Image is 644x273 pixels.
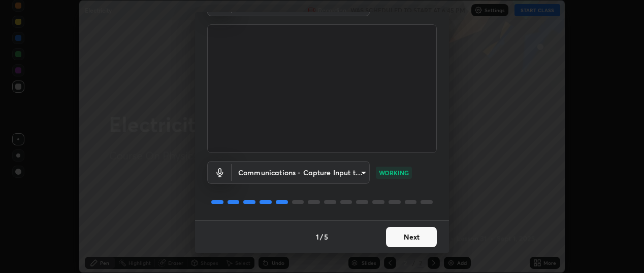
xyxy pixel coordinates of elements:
[379,168,409,177] p: WORKING
[386,227,437,247] button: Next
[320,231,323,242] h4: /
[316,231,319,242] h4: 1
[324,231,328,242] h4: 5
[232,161,370,184] div: Cam Link 4K (0fd9:0066)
